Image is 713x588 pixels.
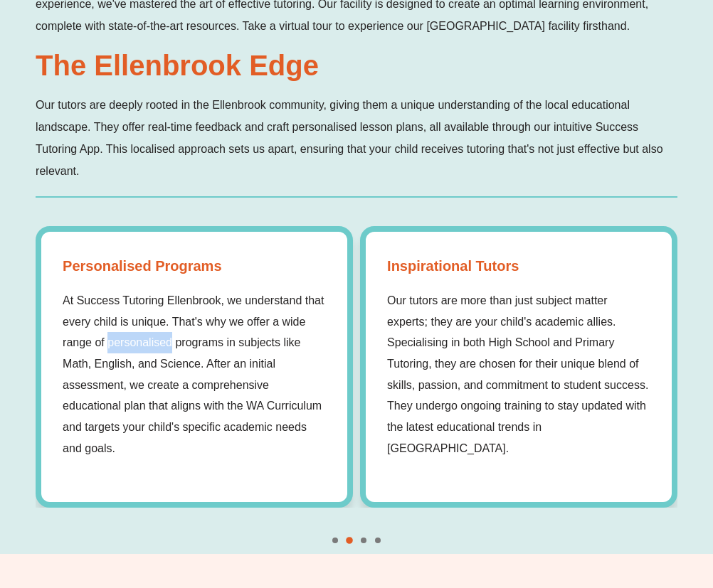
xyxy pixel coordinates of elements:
[36,226,353,508] div: 2 / 5
[36,94,677,182] h2: Our tutors are deeply rooted in the Ellenbrook community, giving them a unique understanding of t...
[63,290,326,459] p: At Success Tutoring Ellenbrook, we understand that every child is unique. That's why we offer a w...
[36,51,677,80] h2: The Ellenbrook Edge
[387,290,650,459] p: Our tutors are more than just subject matter experts; they are your child's academic allies. Spec...
[469,427,713,588] iframe: Chat Widget
[63,253,326,279] strong: Personalised Programs
[360,226,677,508] div: 3 / 5
[387,253,650,279] strong: Inspirational Tutors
